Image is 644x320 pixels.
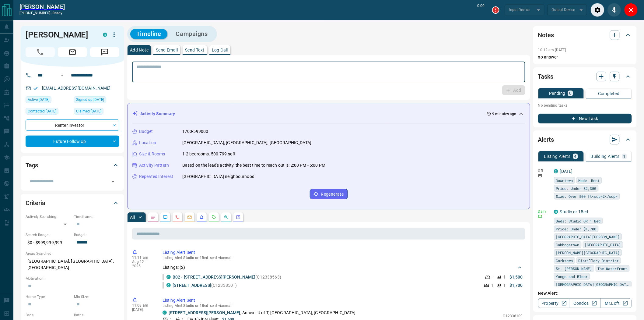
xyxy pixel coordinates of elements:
span: Distillery District [579,258,619,264]
svg: Email [538,174,542,178]
p: 11:08 am [132,303,153,308]
p: $1,500 [509,274,523,280]
p: [PHONE_NUMBER] - [19,10,65,16]
div: Listings: (2) [163,262,523,273]
a: [STREET_ADDRESS][PERSON_NAME] [169,310,240,315]
div: Tags [26,158,119,172]
p: [DATE] [132,308,153,312]
div: Activity Summary9 minutes ago [132,108,525,119]
div: Criteria [26,196,119,210]
span: Studio or 1Bed [184,256,208,260]
a: Property [538,298,569,308]
p: $1,700 [509,282,523,289]
a: [PERSON_NAME] [19,3,65,10]
p: 11:11 am [132,255,153,260]
p: 1700-599000 [182,128,208,135]
p: No pending tasks [538,101,632,110]
span: Active [DATE] [28,97,49,103]
p: All [130,215,135,219]
p: Daily [538,209,550,214]
p: Min Size: [74,294,119,300]
p: Timeframe: [74,214,119,219]
h2: Notes [538,30,554,40]
p: [GEOGRAPHIC_DATA] neighbourhood [182,173,254,180]
p: Budget [139,128,153,135]
a: [DATE] [560,169,573,174]
div: Future Follow Up [26,136,119,147]
p: Based on the lead's activity, the best time to reach out is: 2:00 PM - 5:00 PM [182,162,325,169]
p: Send Email [156,48,178,52]
span: [GEOGRAPHIC_DATA] [585,242,621,248]
p: 10:12 am [DATE] [538,48,566,52]
div: condos.ca [554,210,558,214]
span: Message [90,47,119,57]
p: Location [139,140,156,146]
span: ready [52,11,63,15]
a: Studio or 1Bed [560,209,588,214]
p: Listings: ( 2 ) [163,264,185,271]
div: condos.ca [166,275,171,279]
div: condos.ca [166,283,171,287]
p: $0 - $999,999,999 [26,238,71,248]
span: Corktown [556,258,573,264]
span: The Waterfront [598,265,628,272]
p: Home Type: [26,294,71,300]
span: Call [26,47,55,57]
svg: Email Verified [33,86,38,91]
button: Timeline [130,29,167,39]
p: 9 minutes ago [492,111,516,117]
span: Cabbagetown [556,242,579,248]
div: Sun Mar 18 2018 [74,96,119,105]
div: Wed Feb 03 2021 [26,108,71,116]
svg: Lead Browsing Activity [163,215,168,220]
svg: Email [538,214,542,219]
svg: Opportunities [224,215,229,220]
div: Notes [538,28,632,42]
svg: Emails [187,215,192,220]
p: Activity Pattern [139,162,169,169]
p: - [492,274,494,280]
p: Listing Alert Sent [163,297,523,304]
button: Regenerate [310,189,348,199]
p: Baths: [74,312,119,318]
p: 1 [491,282,494,289]
p: Beds: [26,312,71,318]
p: 1 [503,282,506,289]
div: Tasks [538,69,632,84]
svg: Agent Actions [236,215,241,220]
p: Completed [598,91,620,96]
span: Size: Over 500 ft<sup>2</sup> [556,193,618,199]
p: Aug 12 2025 [132,260,153,268]
p: Log Call [212,48,228,52]
p: Send Text [185,48,205,52]
p: [GEOGRAPHIC_DATA], [GEOGRAPHIC_DATA], [GEOGRAPHIC_DATA] [26,256,119,273]
p: Listing Alert : - sent via email [163,256,523,260]
span: Studio or 1Bed [184,304,208,308]
button: New Task [538,114,632,123]
p: C12336109 [503,313,523,319]
h2: Tasks [538,72,553,81]
span: St. [PERSON_NAME] [556,265,592,272]
p: 1-2 bedrooms, 500-799 sqft [182,151,236,157]
span: Yonge and Bloor [556,273,588,279]
div: condos.ca [554,169,558,173]
span: Claimed [DATE] [76,108,101,114]
div: Mute [607,3,621,17]
span: Downtown [556,177,573,183]
svg: Calls [175,215,180,220]
div: Renter , Investor [26,119,119,131]
span: Price: Under $2,350 [556,185,597,191]
p: Listing Alerts [544,154,571,158]
span: Price: Under $1,700 [556,226,597,232]
div: condos.ca [163,311,167,315]
p: Add Note [130,48,149,52]
p: Building Alerts [591,154,620,158]
p: Repeated Interest [139,173,173,180]
a: Condos [569,298,600,308]
h1: [PERSON_NAME] [26,30,94,40]
p: Listing Alert Sent [163,249,523,256]
span: Contacted [DATE] [28,108,56,114]
div: Close [624,3,638,17]
a: [EMAIL_ADDRESS][DOMAIN_NAME] [42,86,111,91]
